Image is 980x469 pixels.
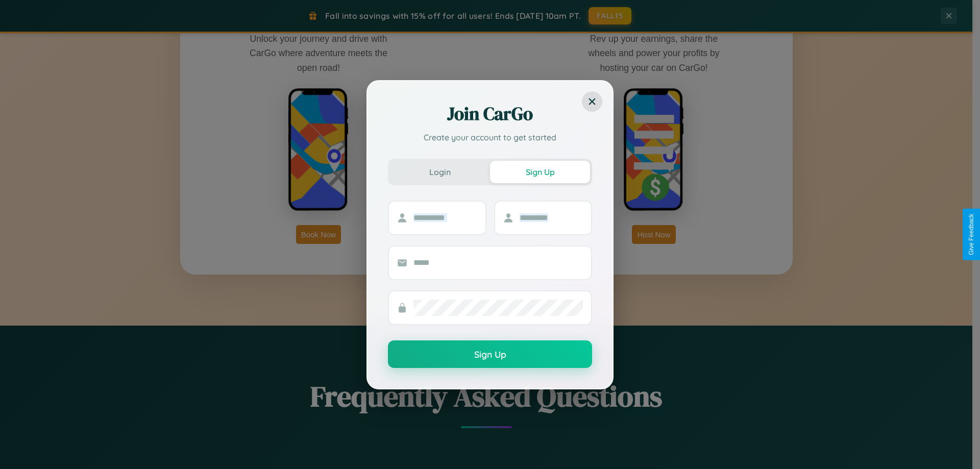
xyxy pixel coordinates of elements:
[490,161,590,183] button: Sign Up
[390,161,490,183] button: Login
[388,102,592,126] h2: Join CarGo
[388,340,592,368] button: Sign Up
[388,131,592,143] p: Create your account to get started
[968,214,975,255] div: Give Feedback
